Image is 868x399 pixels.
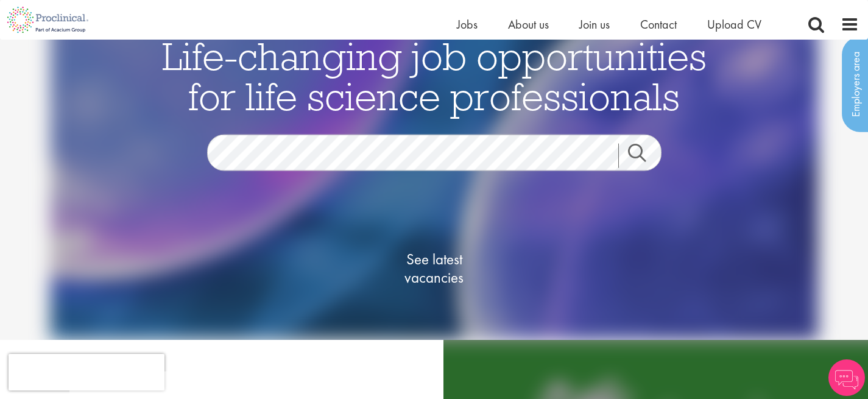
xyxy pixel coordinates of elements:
[373,202,495,336] a: See latestvacancies
[457,16,478,32] a: Jobs
[9,354,164,390] iframe: reCAPTCHA
[508,16,549,32] a: About us
[162,32,707,121] span: Life-changing job opportunities for life science professionals
[50,2,818,340] img: candidate home
[373,250,495,287] span: See latest vacancies
[707,16,761,32] a: Upload CV
[828,359,865,396] img: Chatbot
[579,16,610,32] a: Join us
[640,16,677,32] a: Contact
[618,144,671,168] a: Job search submit button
